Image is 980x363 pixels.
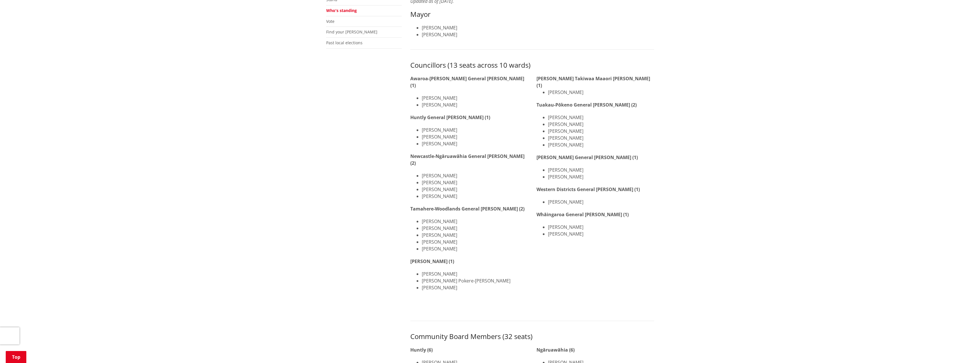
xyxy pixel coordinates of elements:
[954,339,974,360] iframe: Messenger Launcher
[422,284,528,291] li: [PERSON_NAME]
[422,179,528,186] li: [PERSON_NAME]
[422,218,528,225] li: [PERSON_NAME]
[410,153,524,166] strong: Newcastle-Ngāruawāhia General [PERSON_NAME] (2)
[536,102,637,108] strong: Tuakau-Pōkeno General [PERSON_NAME] (2)
[548,135,654,141] li: [PERSON_NAME]
[422,133,528,140] li: [PERSON_NAME]
[548,224,654,230] li: [PERSON_NAME]
[548,89,654,96] li: [PERSON_NAME]
[410,10,654,19] h3: Mayor
[422,232,528,238] li: [PERSON_NAME]
[548,173,654,180] li: [PERSON_NAME]
[422,127,528,133] li: [PERSON_NAME]
[536,347,575,353] strong: Ngāruawāhia (6)
[422,140,528,147] li: [PERSON_NAME]
[422,24,654,31] li: [PERSON_NAME]
[548,121,654,128] li: [PERSON_NAME]
[422,225,528,232] li: [PERSON_NAME]
[548,141,654,148] li: [PERSON_NAME]
[410,332,654,341] h3: Community Board Members (32 seats)
[410,206,524,212] strong: Tamahere-Woodlands General [PERSON_NAME] (2)
[422,95,528,101] li: [PERSON_NAME]
[536,186,640,192] strong: Western Districts General [PERSON_NAME] (1)
[422,270,528,277] li: [PERSON_NAME]
[6,351,26,363] a: Top
[548,114,654,121] li: [PERSON_NAME]
[410,61,654,69] h3: Councillors (13 seats across 10 wards)
[326,19,334,24] a: Vote
[422,193,528,200] li: [PERSON_NAME]
[548,230,654,237] li: [PERSON_NAME]
[536,75,650,89] strong: [PERSON_NAME] Takiwaa Maaori [PERSON_NAME] (1)
[536,154,638,161] strong: [PERSON_NAME] General [PERSON_NAME] (1)
[422,31,654,38] li: [PERSON_NAME]
[422,186,528,193] li: [PERSON_NAME]
[410,114,490,121] strong: Huntly General [PERSON_NAME] (1)
[410,75,524,89] strong: Awaroa-[PERSON_NAME] General [PERSON_NAME] (1)
[326,29,377,35] a: Find your [PERSON_NAME]
[422,238,528,245] li: [PERSON_NAME]
[548,198,654,205] li: [PERSON_NAME]
[410,347,433,353] strong: Huntly (6)
[548,167,654,173] li: [PERSON_NAME]
[536,211,629,218] strong: Whāingaroa General [PERSON_NAME] (1)
[422,277,528,284] li: [PERSON_NAME] Pokere-[PERSON_NAME]
[422,245,528,252] li: [PERSON_NAME]
[422,101,528,108] li: [PERSON_NAME]
[548,128,654,135] li: [PERSON_NAME]
[326,8,357,13] a: Who's standing
[326,40,363,45] a: Past local elections
[422,172,528,179] li: [PERSON_NAME]
[410,258,454,264] strong: [PERSON_NAME] (1)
